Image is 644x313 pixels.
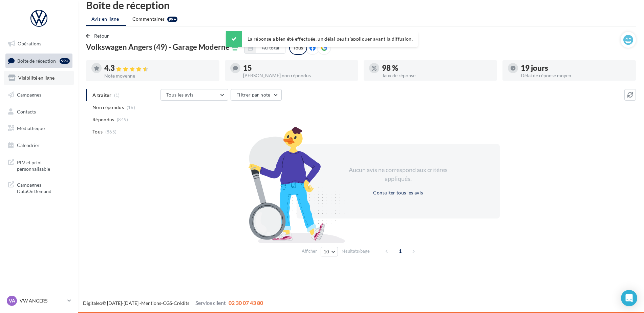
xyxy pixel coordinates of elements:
button: Filtrer par note [231,89,282,101]
div: 15 [243,64,353,72]
span: Contacts [17,108,36,114]
a: Campagnes DataOnDemand [4,178,74,197]
a: Boîte de réception99+ [4,54,74,68]
a: Calendrier [4,138,74,152]
div: Délai de réponse moyen [521,73,630,78]
button: Tous les avis [160,89,228,101]
span: Volkswagen Angers (49) - Garage Moderne [86,43,230,51]
span: Tous [92,128,103,135]
span: Opérations [18,41,41,46]
span: Campagnes DataOnDemand [17,180,70,195]
span: Médiathèque [17,125,45,131]
span: résultats/page [342,248,370,254]
a: Visibilité en ligne [4,71,74,85]
a: Opérations [4,37,74,51]
a: VA VW ANGERS [5,294,72,307]
button: 10 [321,247,338,256]
span: PLV et print personnalisable [17,158,70,172]
button: Retour [86,32,112,40]
div: 19 jours [521,64,630,72]
span: © [DATE]-[DATE] - - - [83,300,263,306]
div: 99+ [167,17,177,22]
span: (849) [117,117,128,122]
span: Campagnes [17,92,41,98]
span: Calendrier [17,142,40,148]
a: Mentions [141,300,161,306]
span: Répondus [92,116,114,123]
span: Afficher [302,248,317,254]
div: Aucun avis ne correspond aux critères appliqués. [340,166,456,183]
a: Médiathèque [4,121,74,135]
div: 98 % [382,64,492,72]
a: Contacts [4,105,74,119]
div: Note moyenne [104,74,214,78]
span: Retour [94,33,109,39]
div: Taux de réponse [382,73,492,78]
span: Service client [195,299,226,306]
a: Digitaleo [83,300,102,306]
span: 10 [324,249,329,254]
span: VA [9,297,15,304]
span: Non répondus [92,104,124,111]
span: (16) [127,105,135,110]
span: Boîte de réception [17,58,56,63]
a: Campagnes [4,88,74,102]
div: [PERSON_NAME] non répondus [243,73,353,78]
span: 1 [395,246,406,256]
span: (865) [105,129,117,134]
div: La réponse a bien été effectuée, un délai peut s’appliquer avant la diffusion. [226,31,418,47]
a: CGS [163,300,172,306]
div: 99+ [60,58,70,64]
button: Consulter tous les avis [370,189,426,197]
p: VW ANGERS [20,297,65,304]
span: Tous les avis [166,92,194,98]
div: 4.3 [104,64,214,72]
a: Crédits [174,300,189,306]
span: Visibilité en ligne [18,75,55,81]
span: 02 30 07 43 80 [229,299,263,306]
span: Commentaires [132,16,165,22]
div: Open Intercom Messenger [621,290,637,306]
a: PLV et print personnalisable [4,155,74,175]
